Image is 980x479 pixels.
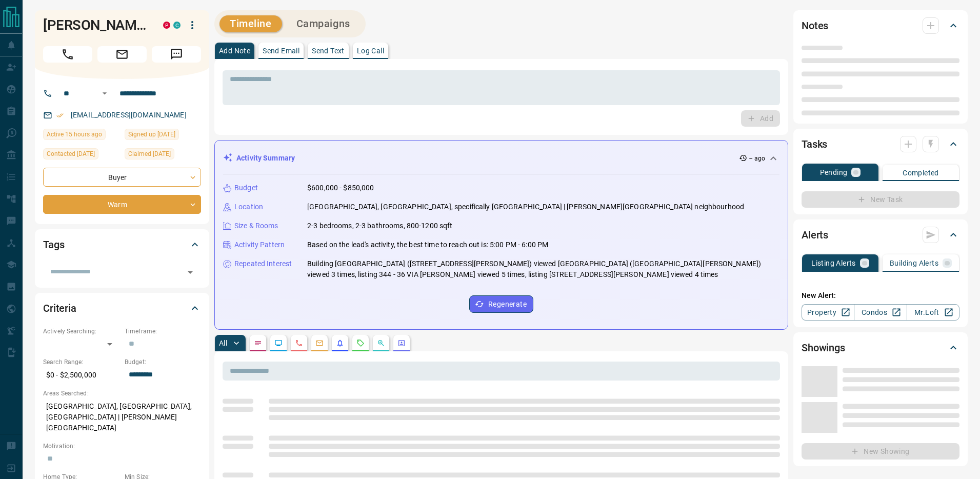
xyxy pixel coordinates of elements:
[802,223,959,247] div: Alerts
[128,149,171,159] span: Claimed [DATE]
[802,304,854,321] a: Property
[43,357,119,367] p: Search Range:
[43,300,76,316] h2: Criteria
[47,129,102,139] span: Active 15 hours ago
[43,148,119,163] div: Wed Oct 08 2025
[397,339,406,347] svg: Agent Actions
[263,47,299,54] p: Send Email
[802,290,959,301] p: New Alert:
[43,442,201,451] p: Motivation:
[307,239,548,250] p: Based on the lead's activity, the best time to reach out is: 5:00 PM - 6:00 PM
[163,22,170,29] div: property.ca
[43,129,119,143] div: Tue Oct 14 2025
[43,236,64,253] h2: Tags
[43,168,201,187] div: Buyer
[802,13,959,38] div: Notes
[336,339,344,347] svg: Listing Alerts
[357,47,384,54] p: Log Call
[43,296,201,321] div: Criteria
[125,357,201,367] p: Budget:
[223,149,779,168] div: Activity Summary-- ago
[802,132,959,156] div: Tasks
[356,339,365,347] svg: Requests
[274,339,283,347] svg: Lead Browsing Activity
[469,295,533,313] button: Regenerate
[43,389,201,398] p: Areas Searched:
[312,47,345,54] p: Send Text
[43,232,201,257] div: Tags
[802,227,828,243] h2: Alerts
[307,202,744,212] p: [GEOGRAPHIC_DATA], [GEOGRAPHIC_DATA], specifically [GEOGRAPHIC_DATA] | [PERSON_NAME][GEOGRAPHIC_D...
[43,46,92,63] span: Call
[286,15,361,32] button: Campaigns
[802,340,845,356] h2: Showings
[56,112,64,119] svg: Email Verified
[802,136,827,152] h2: Tasks
[125,327,201,336] p: Timeframe:
[907,304,959,321] a: Mr.Loft
[71,111,187,119] a: [EMAIL_ADDRESS][DOMAIN_NAME]
[802,335,959,360] div: Showings
[125,129,201,143] div: Thu Mar 02 2017
[183,265,197,280] button: Open
[219,47,250,54] p: Add Note
[236,153,295,164] p: Activity Summary
[234,183,258,193] p: Budget
[903,169,939,176] p: Completed
[234,202,263,212] p: Location
[749,154,765,163] p: -- ago
[234,258,292,269] p: Repeated Interest
[125,148,201,163] div: Wed Sep 30 2020
[173,22,181,29] div: condos.ca
[234,239,285,250] p: Activity Pattern
[254,339,262,347] svg: Notes
[43,195,201,214] div: Warm
[802,17,828,34] h2: Notes
[43,327,119,336] p: Actively Searching:
[307,258,779,280] p: Building [GEOGRAPHIC_DATA] ([STREET_ADDRESS][PERSON_NAME]) viewed [GEOGRAPHIC_DATA] ([GEOGRAPHIC_...
[97,46,147,63] span: Email
[307,221,453,231] p: 2-3 bedrooms, 2-3 bathrooms, 800-1200 sqft
[890,260,938,267] p: Building Alerts
[219,340,227,347] p: All
[234,221,278,231] p: Size & Rooms
[128,129,175,139] span: Signed up [DATE]
[820,169,848,176] p: Pending
[43,17,148,33] h1: [PERSON_NAME]
[295,339,303,347] svg: Calls
[98,87,111,99] button: Open
[47,149,95,159] span: Contacted [DATE]
[307,183,374,193] p: $600,000 - $850,000
[43,367,119,384] p: $0 - $2,500,000
[152,46,201,63] span: Message
[854,304,907,321] a: Condos
[219,15,282,32] button: Timeline
[315,339,324,347] svg: Emails
[811,260,856,267] p: Listing Alerts
[43,398,201,436] p: [GEOGRAPHIC_DATA], [GEOGRAPHIC_DATA], [GEOGRAPHIC_DATA] | [PERSON_NAME][GEOGRAPHIC_DATA]
[377,339,385,347] svg: Opportunities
